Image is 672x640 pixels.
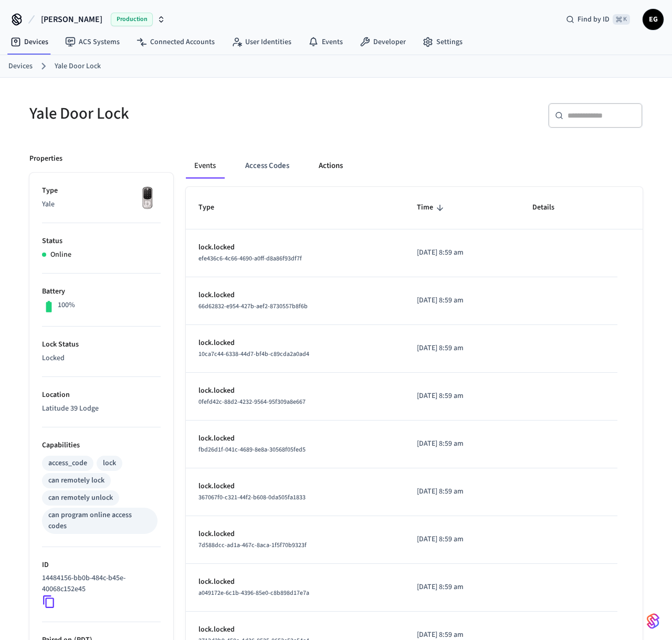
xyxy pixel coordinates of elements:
[647,613,659,629] img: SeamLogoGradient.69752ec5.svg
[42,286,161,297] p: Battery
[198,433,392,444] p: lock.locked
[417,343,507,354] p: [DATE] 8:59 am
[29,103,330,124] h5: Yale Door Lock
[198,254,302,263] span: efe436c6-4c66-4690-a0ff-d8a86f93df7f
[42,339,161,350] p: Lock Status
[237,153,298,179] button: Access Codes
[42,440,161,451] p: Capabilities
[198,529,392,540] p: lock.locked
[198,493,306,502] span: 367067f0-c321-44f2-b608-0da505fa1833
[300,33,351,51] a: Events
[42,573,156,595] p: 14484156-bb0b-484c-b45e-40068c152e45
[558,10,638,29] div: Find by ID⌘ K
[42,185,161,196] p: Type
[29,153,62,164] p: Properties
[644,10,663,29] span: EG
[8,61,33,72] a: Devices
[111,13,153,26] span: Production
[42,199,161,210] p: Yale
[198,350,309,359] span: 10ca7c44-6338-44d7-bf4b-c89cda2a0ad4
[48,475,104,486] div: can remotely lock
[198,481,392,492] p: lock.locked
[198,541,307,550] span: 7d588dcc-ad1a-467c-8aca-1f5f70b9323f
[186,153,224,179] button: Events
[198,200,228,216] span: Type
[42,560,161,571] p: ID
[198,290,392,301] p: lock.locked
[577,14,610,25] span: Find by ID
[198,624,392,635] p: lock.locked
[57,33,128,51] a: ACS Systems
[198,302,308,311] span: 66d62832-e954-427b-aef2-8730557b8f6b
[198,397,306,406] span: 0fefd42c-88d2-4232-9564-95f309a8e667
[417,391,507,402] p: [DATE] 8:59 am
[198,242,392,253] p: lock.locked
[42,390,161,401] p: Location
[198,589,309,597] span: a049172e-6c1b-4396-85e0-c8b898d17e7a
[48,510,151,532] div: can program online access codes
[42,403,161,414] p: Latitude 39 Lodge
[532,200,568,216] span: Details
[417,438,507,449] p: [DATE] 8:59 am
[198,576,392,587] p: lock.locked
[42,353,161,364] p: Locked
[223,33,300,51] a: User Identities
[134,185,161,212] img: Yale Assure Touchscreen Wifi Smart Lock, Satin Nickel, Front
[417,295,507,306] p: [DATE] 8:59 am
[417,247,507,258] p: [DATE] 8:59 am
[50,249,71,260] p: Online
[613,14,630,25] span: ⌘ K
[198,338,392,349] p: lock.locked
[103,458,116,469] div: lock
[55,61,101,72] a: Yale Door Lock
[42,236,161,247] p: Status
[310,153,351,179] button: Actions
[128,33,223,51] a: Connected Accounts
[198,445,306,454] span: fbd26d1f-041c-4689-8e8a-30568f05fed5
[417,486,507,497] p: [DATE] 8:59 am
[48,458,87,469] div: access_code
[58,300,75,311] p: 100%
[186,153,643,179] div: ant example
[417,582,507,593] p: [DATE] 8:59 am
[414,33,471,51] a: Settings
[41,13,102,26] span: [PERSON_NAME]
[198,385,392,396] p: lock.locked
[351,33,414,51] a: Developer
[417,200,447,216] span: Time
[2,33,57,51] a: Devices
[643,9,664,30] button: EG
[48,492,113,503] div: can remotely unlock
[417,534,507,545] p: [DATE] 8:59 am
